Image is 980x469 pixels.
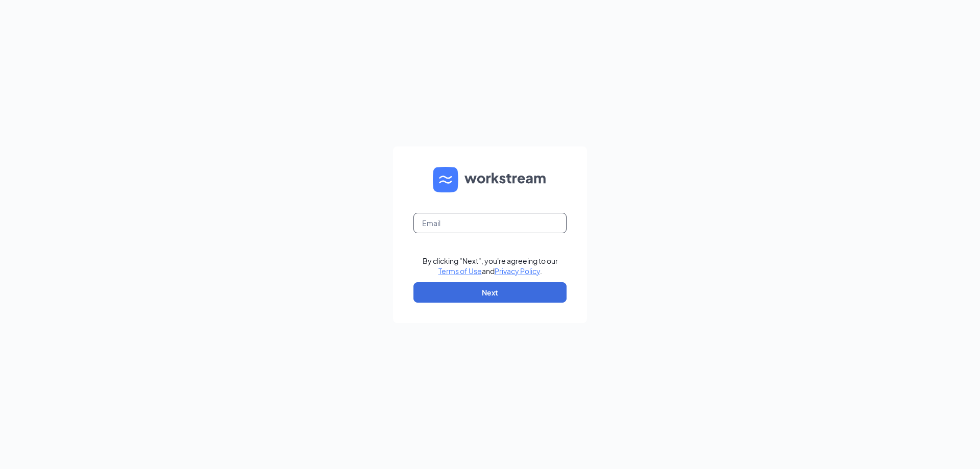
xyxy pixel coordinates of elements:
input: Email [413,213,567,233]
button: Next [413,282,567,303]
div: By clicking "Next", you're agreeing to our and . [423,256,558,276]
img: WS logo and Workstream text [433,167,547,192]
a: Privacy Policy [495,266,540,276]
a: Terms of Use [438,266,482,276]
